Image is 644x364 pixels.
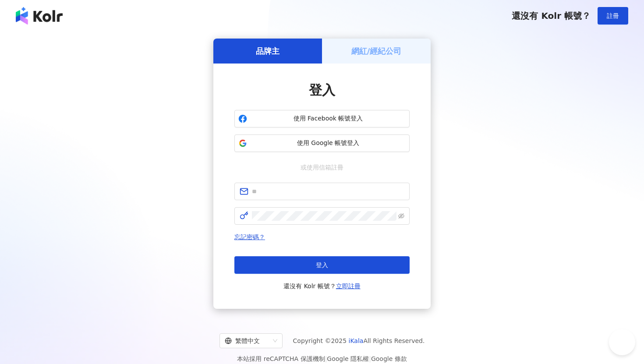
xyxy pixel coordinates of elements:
a: 立即註冊 [336,283,361,290]
span: 或使用信箱註冊 [294,163,350,172]
span: 使用 Google 帳號登入 [251,139,406,148]
span: | [325,355,327,362]
span: | [369,355,371,362]
span: eye-invisible [398,213,404,219]
button: 註冊 [598,7,628,25]
span: Copyright © 2025 All Rights Reserved. [293,336,425,346]
span: 登入 [316,262,328,269]
span: 使用 Facebook 帳號登入 [251,114,406,123]
h5: 品牌主 [256,46,280,57]
h5: 網紅/經紀公司 [351,46,402,57]
a: Google 條款 [371,355,407,362]
img: logo [16,7,63,25]
button: 使用 Facebook 帳號登入 [234,110,410,127]
span: 本站採用 reCAPTCHA 保護機制 [237,353,407,364]
a: 忘記密碼？ [234,233,265,240]
span: 還沒有 Kolr 帳號？ [512,11,591,21]
button: 登入 [234,256,410,274]
span: 註冊 [607,12,619,19]
a: iKala [349,337,364,344]
a: Google 隱私權 [327,355,369,362]
iframe: Help Scout Beacon - Open [609,329,635,355]
button: 使用 Google 帳號登入 [234,134,410,152]
span: 還沒有 Kolr 帳號？ [283,281,361,291]
span: 登入 [309,82,335,98]
div: 繁體中文 [225,334,269,348]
